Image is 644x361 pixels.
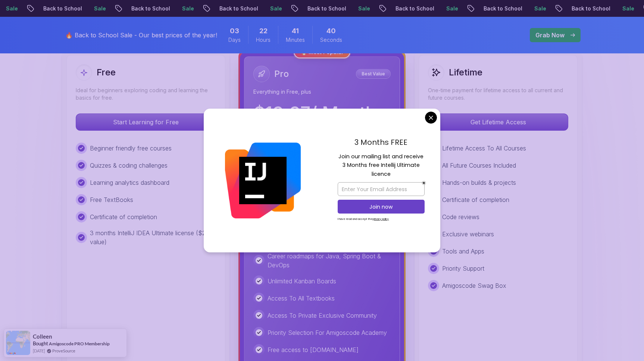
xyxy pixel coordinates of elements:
p: Back to School [477,5,528,12]
p: Certificate of completion [90,212,157,221]
p: Start Learning for Free [76,114,216,130]
p: Hands-on builds & projects [442,178,516,187]
p: Sale [176,5,200,12]
img: provesource social proof notification image [6,331,30,355]
span: Minutes [286,36,305,44]
button: Get Lifetime Access [428,113,568,131]
p: Career roadmaps for Java, Spring Boot & DevOps [268,252,391,270]
p: Back to School [389,5,440,12]
p: Free TextBooks [90,195,133,204]
p: Unlimited Kanban Boards [268,277,336,286]
span: Days [228,36,241,44]
p: Back to School [565,5,616,12]
p: Amigoscode Swag Box [442,281,506,290]
p: Sale [352,5,376,12]
span: Hours [256,36,271,44]
a: Get Lifetime Access [428,118,568,126]
p: Best Value [357,70,390,78]
p: Back to School [301,5,352,12]
p: Everything in Free, plus [253,88,391,96]
a: ProveSource [52,348,75,354]
p: Grab Now [535,31,565,40]
a: Amigoscode PRO Membership [49,341,110,346]
button: Start Learning for Free [76,113,216,131]
a: Start Learning for Free [76,118,216,126]
span: Colleen [33,333,52,340]
p: Sale [264,5,288,12]
p: 3 months IntelliJ IDEA Ultimate license ($249 value) [90,228,216,246]
h2: Free [97,66,116,78]
p: Lifetime Access To All Courses [442,144,526,153]
p: Sale [440,5,464,12]
span: Seconds [320,36,342,44]
span: 41 Minutes [292,26,299,36]
p: Free access to [DOMAIN_NAME] [268,345,359,354]
h2: Lifetime [449,66,482,78]
span: 40 Seconds [326,26,336,36]
p: Ideal for beginners exploring coding and learning the basics for free. [76,87,216,102]
p: All Future Courses Included [442,161,516,170]
p: Tools and Apps [442,247,484,256]
p: Priority Support [442,264,484,273]
p: Sale [616,5,640,12]
p: 🔥 Back to School Sale - Our best prices of the year! [65,31,217,40]
p: Learning analytics dashboard [90,178,169,187]
p: One-time payment for lifetime access to all current and future courses. [428,87,568,102]
p: Back to School [37,5,88,12]
p: Certificate of completion [442,195,509,204]
p: Code reviews [442,212,479,221]
p: Sale [88,5,112,12]
span: 3 Days [230,26,239,36]
p: Quizzes & coding challenges [90,161,168,170]
p: Back to School [125,5,176,12]
p: Access To Private Exclusive Community [268,311,377,320]
p: Back to School [213,5,264,12]
h2: Pro [274,68,289,80]
p: Sale [528,5,552,12]
p: Beginner friendly free courses [90,144,172,153]
span: [DATE] [33,348,45,354]
span: 22 Hours [259,26,268,36]
p: Exclusive webinars [442,230,494,239]
span: Bought [33,340,48,346]
p: Access To All Textbooks [268,294,335,303]
p: Priority Selection For Amigoscode Academy [268,328,387,337]
p: Get Lifetime Access [428,114,568,130]
p: $ 19.97 / Month [253,105,376,122]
